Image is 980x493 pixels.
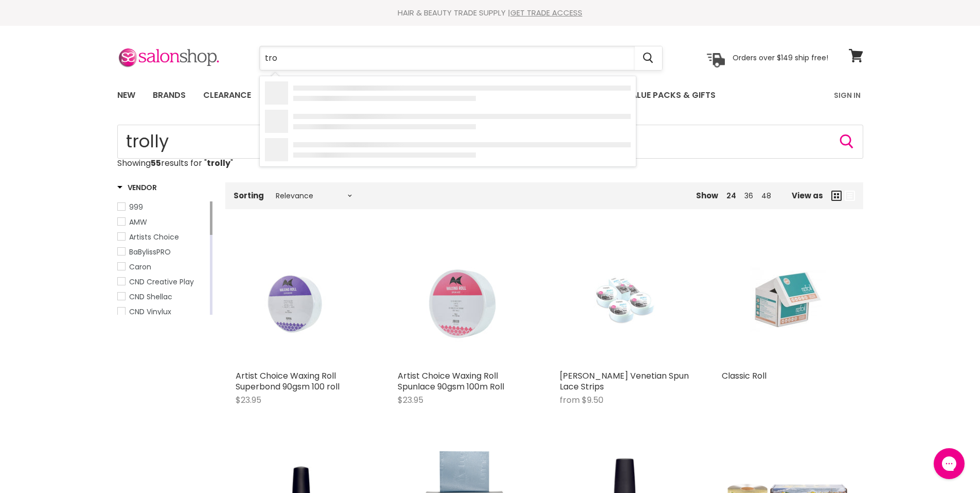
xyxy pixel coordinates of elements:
[792,191,823,200] span: View as
[117,291,208,302] a: CND Shellac
[145,84,193,106] a: Brands
[104,80,876,110] nav: Main
[560,394,580,406] span: from
[110,80,776,110] ul: Main menu
[129,307,171,317] span: CND Vinylux
[129,232,179,242] span: Artists Choice
[207,157,230,169] strong: trolly
[236,370,340,393] a: Artist Choice Waxing Roll Superbond 90gsm 100 roll
[398,234,529,365] a: Artist Choice Waxing Roll Spunlace 90gsm 100m Roll
[929,445,970,483] iframe: Gorgias live chat messenger
[510,7,582,18] a: GET TRADE ACCESS
[129,277,194,287] span: CND Creative Play
[581,234,668,365] img: Caron Venetian Spun Lace Strips
[234,191,264,200] label: Sorting
[733,53,828,62] p: Orders over $149 ship free!
[129,217,147,227] span: AMW
[129,247,171,257] span: BaBylissPRO
[259,46,663,71] form: Product
[117,231,208,243] a: Artists Choice
[726,191,736,201] a: 24
[743,234,830,365] img: Classic Roll
[117,125,863,159] form: Product
[117,216,208,228] a: AMW
[129,202,143,212] span: 999
[560,370,689,393] a: [PERSON_NAME] Venetian Spun Lace Strips
[110,84,143,106] a: New
[696,190,718,201] span: Show
[195,84,259,106] a: Clearance
[236,394,261,406] span: $23.95
[151,157,161,169] strong: 55
[117,306,208,317] a: CND Vinylux
[129,262,151,272] span: Caron
[236,256,367,343] img: Artist Choice Waxing Roll Superbond 90gsm 100 roll
[744,191,753,201] a: 36
[560,234,691,365] a: Caron Venetian Spun Lace Strips
[398,256,529,343] img: Artist Choice Waxing Roll Spunlace 90gsm 100m Roll
[117,201,208,213] a: 999
[635,46,662,70] button: Search
[398,370,504,393] a: Artist Choice Waxing Roll Spunlace 90gsm 100m Roll
[722,234,853,365] a: Classic Roll
[117,125,863,159] input: Search
[722,370,767,382] a: Classic Roll
[117,276,208,287] a: CND Creative Play
[839,133,855,150] button: Search
[117,246,208,258] a: BaBylissPRO
[117,261,208,273] a: Caron
[582,394,603,406] span: $9.50
[236,234,367,365] a: Artist Choice Waxing Roll Superbond 90gsm 100 roll
[104,8,876,18] div: HAIR & BEAUTY TRADE SUPPLY |
[828,84,867,106] a: Sign In
[129,292,172,302] span: CND Shellac
[761,191,771,201] a: 48
[117,159,863,168] p: Showing results for " "
[260,46,635,70] input: Search
[117,182,157,193] h3: Vendor
[398,394,423,406] span: $23.95
[618,84,723,106] a: Value Packs & Gifts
